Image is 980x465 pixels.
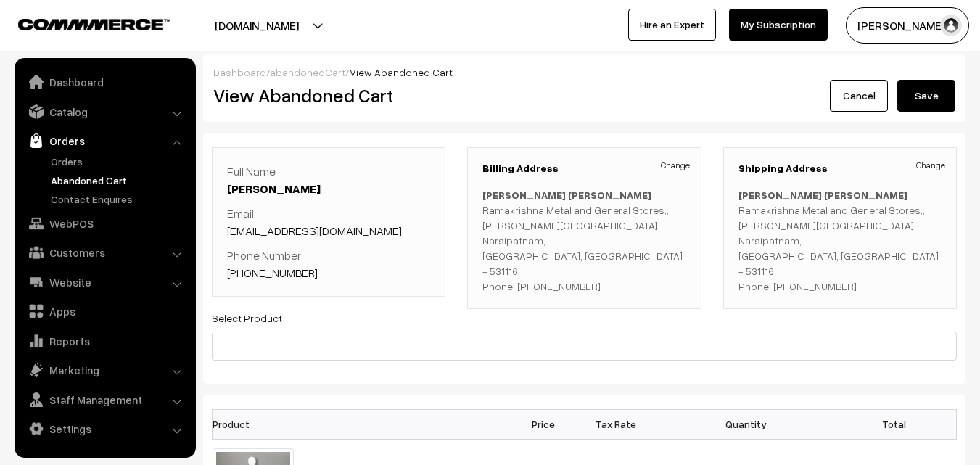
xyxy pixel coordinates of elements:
a: abandonedCart [270,66,345,78]
a: Staff Management [18,387,191,413]
p: Ramakrishna Metal and General Stores,, [PERSON_NAME][GEOGRAPHIC_DATA] Narsipatnam, [GEOGRAPHIC_DA... [738,187,942,294]
a: COMMMERCE [18,15,145,32]
p: Ramakrishna Metal and General Stores,, [PERSON_NAME][GEOGRAPHIC_DATA] Narsipatnam, [GEOGRAPHIC_DA... [482,187,685,294]
a: [PERSON_NAME] [227,181,321,196]
div: / / [213,65,955,80]
a: Catalog [18,99,191,125]
a: Contact Enquires [47,192,191,207]
a: Marketing [18,357,191,383]
p: Phone Number [227,247,430,281]
b: [PERSON_NAME] [PERSON_NAME] [738,189,907,201]
th: Total [841,409,913,439]
a: Website [18,269,191,295]
a: My Subscription [729,9,828,41]
button: Save [897,80,955,112]
p: Full Name [227,162,430,197]
th: Product [213,409,302,439]
a: Dashboard [213,66,266,78]
a: [EMAIL_ADDRESS][DOMAIN_NAME] [227,223,402,238]
label: Select Product [212,310,282,326]
a: Apps [18,298,191,324]
img: user [940,15,962,36]
a: Orders [47,154,191,169]
a: Change [661,159,690,172]
th: Quantity [652,409,841,439]
a: Dashboard [18,69,191,95]
p: Email [227,205,430,239]
img: COMMMERCE [18,19,170,30]
a: Reports [18,328,191,354]
button: [PERSON_NAME] [846,7,969,44]
button: [DOMAIN_NAME] [164,7,350,44]
a: WebPOS [18,210,191,236]
a: Cancel [830,80,888,112]
h2: View Abandoned Cart [213,84,574,107]
h3: Billing Address [482,162,685,175]
th: Price [507,409,580,439]
a: Customers [18,239,191,266]
th: Tax Rate [580,409,652,439]
span: View Abandoned Cart [350,66,453,78]
a: Change [916,159,945,172]
a: [PHONE_NUMBER] [227,266,318,280]
a: Settings [18,416,191,442]
b: [PERSON_NAME] [PERSON_NAME] [482,189,651,201]
h3: Shipping Address [738,162,942,175]
a: Abandoned Cart [47,173,191,188]
a: Hire an Expert [628,9,716,41]
a: Orders [18,128,191,154]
